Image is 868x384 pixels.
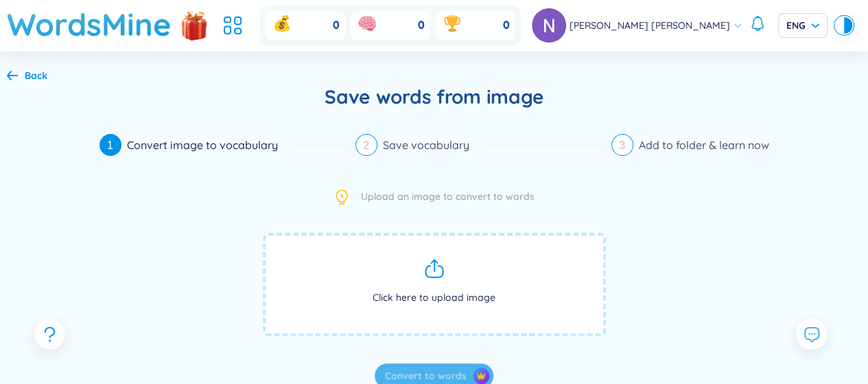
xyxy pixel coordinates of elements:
div: Convert image to vocabulary [127,134,289,156]
button: question [34,319,65,350]
a: Back [7,71,47,83]
span: 1 [107,139,113,151]
div: Back [25,68,47,83]
span: 0 [333,18,340,33]
span: [PERSON_NAME] [PERSON_NAME] [570,18,730,33]
div: Save vocabulary [383,134,480,156]
span: 0 [503,18,510,33]
div: 2Save vocabulary [355,134,600,156]
h2: Save words from image [7,84,861,109]
span: Upload an image to convert to words [361,189,535,205]
span: 2 [363,139,369,151]
span: 3 [619,139,625,151]
div: 3Add to folder & learn now [611,134,769,156]
div: 1Convert image to vocabulary [99,134,344,156]
span: 0 [418,18,425,33]
a: avatar [532,8,570,43]
img: avatar [532,8,566,43]
span: ENG [786,19,819,32]
div: Add to folder & learn now [639,134,769,156]
span: question [41,326,58,343]
span: Click here to upload image [263,233,606,336]
img: flashSalesIcon.a7f4f837.png [180,4,208,45]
